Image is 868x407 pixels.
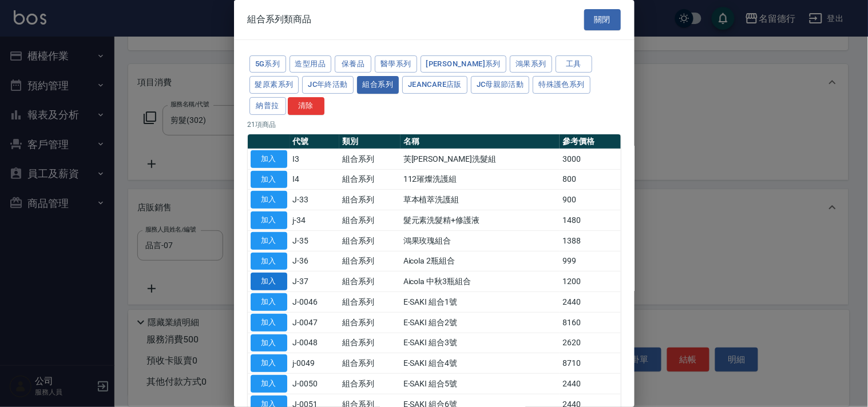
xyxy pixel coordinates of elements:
button: 工具 [556,55,592,73]
button: 保養品 [335,55,371,73]
button: 清除 [288,97,324,115]
td: 800 [560,169,620,190]
td: Aicola 2瓶組合 [401,251,560,272]
td: 112璀燦洗護組 [401,169,560,190]
td: J-37 [290,272,340,292]
td: 2620 [560,333,620,353]
button: 組合系列 [357,76,399,94]
button: 髮原素系列 [249,76,299,94]
td: Aicola 中秋3瓶組合 [401,272,560,292]
td: 草本植萃洗護組 [401,190,560,210]
button: 加入 [251,253,287,270]
button: 納普拉 [249,97,286,115]
td: E-SAKI 組合3號 [401,333,560,353]
td: J-35 [290,230,340,251]
td: 芙[PERSON_NAME]洗髮組 [401,149,560,169]
button: JC母親節活動 [471,76,530,94]
td: 組合系列 [339,149,400,169]
td: 組合系列 [339,190,400,210]
td: J-0050 [290,374,340,394]
button: 加入 [251,314,287,332]
button: 特殊護色系列 [533,76,590,94]
button: 鴻果系列 [510,55,552,73]
td: 髮元素洗髮精+修護液 [401,210,560,231]
span: 組合系列類商品 [248,14,312,25]
button: 加入 [251,334,287,352]
button: 關閉 [584,9,621,30]
button: JC年終活動 [302,76,353,94]
button: 造型用品 [290,55,332,73]
td: j-0049 [290,353,340,374]
td: 8160 [560,312,620,333]
td: 3000 [560,149,620,169]
td: E-SAKI 組合1號 [401,292,560,313]
button: 醫學系列 [375,55,417,73]
td: I4 [290,169,340,190]
button: 加入 [251,232,287,250]
button: 加入 [251,171,287,189]
td: J-0046 [290,292,340,313]
button: 5G系列 [249,55,286,73]
button: 加入 [251,191,287,209]
td: 組合系列 [339,272,400,292]
td: 組合系列 [339,333,400,353]
td: 鴻果玫瑰組合 [401,230,560,251]
td: E-SAKI 組合2號 [401,312,560,333]
td: 1388 [560,230,620,251]
td: 組合系列 [339,169,400,190]
button: 加入 [251,150,287,168]
td: J-33 [290,190,340,210]
td: 1480 [560,210,620,231]
td: 2440 [560,374,620,394]
td: 8710 [560,353,620,374]
td: 900 [560,190,620,210]
td: 組合系列 [339,312,400,333]
th: 代號 [290,134,340,149]
td: 組合系列 [339,251,400,272]
th: 類別 [339,134,400,149]
td: 1200 [560,272,620,292]
td: 組合系列 [339,230,400,251]
td: 999 [560,251,620,272]
td: 組合系列 [339,210,400,231]
td: J-0048 [290,333,340,353]
button: 加入 [251,293,287,311]
td: J-0047 [290,312,340,333]
td: I3 [290,149,340,169]
td: 組合系列 [339,374,400,394]
td: J-36 [290,251,340,272]
td: j-34 [290,210,340,231]
th: 名稱 [401,134,560,149]
button: 加入 [251,375,287,393]
td: 組合系列 [339,353,400,374]
td: E-SAKI 組合5號 [401,374,560,394]
button: 加入 [251,354,287,372]
td: E-SAKI 組合4號 [401,353,560,374]
p: 21 項商品 [248,119,621,130]
button: [PERSON_NAME]系列 [421,55,507,73]
td: 組合系列 [339,292,400,313]
td: 2440 [560,292,620,313]
button: JeanCare店販 [402,76,467,94]
button: 加入 [251,212,287,229]
th: 參考價格 [560,134,620,149]
button: 加入 [251,273,287,290]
